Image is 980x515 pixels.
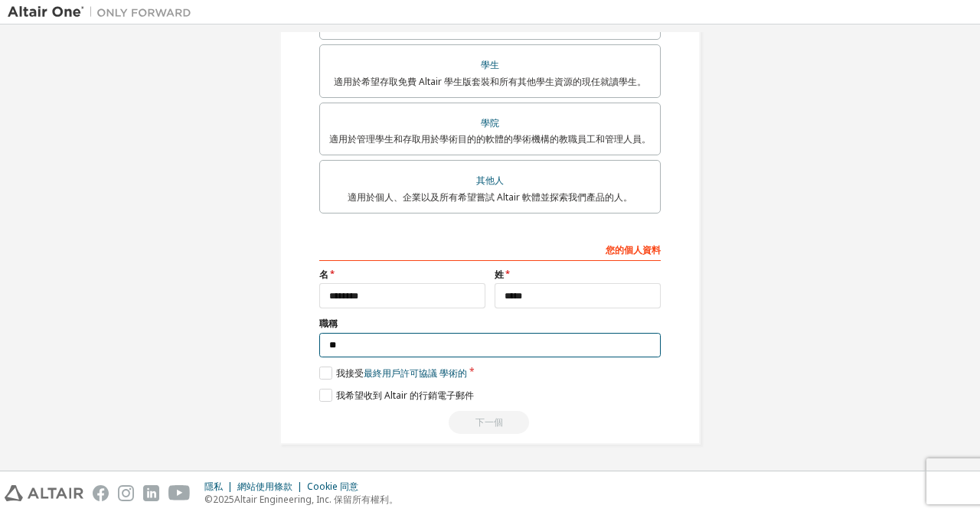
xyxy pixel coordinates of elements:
[204,493,213,506] font: ©
[364,367,437,380] font: 最終用戶許可協議
[307,480,358,493] font: Cookie 同意
[237,480,292,493] font: 網站使用條款
[476,174,504,187] font: 其他人
[204,480,223,493] font: 隱私
[334,75,646,88] font: 適用於希望存取免費 Altair 學生版套裝和所有其他學生資源的現任就讀學生。
[348,191,632,204] font: 適用於個人、企業以及所有希望嘗試 Altair 軟體並探索我們產品的人。
[213,493,234,506] font: 2025
[319,268,328,281] font: 名
[319,317,338,330] font: 職稱
[481,116,499,129] font: 學院
[8,5,199,20] img: 牽牛星一號
[319,411,661,434] div: Read and acccept EULA to continue
[495,268,504,281] font: 姓
[168,485,191,501] img: youtube.svg
[5,485,83,501] img: altair_logo.svg
[234,493,398,506] font: Altair Engineering, Inc. 保留所有權利。
[481,58,499,71] font: 學生
[336,367,364,380] font: 我接受
[329,132,651,145] font: 適用於管理學生和存取用於學術目的的軟體的學術機構的教職員工和管理人員。
[93,485,109,501] img: facebook.svg
[336,389,474,402] font: 我希望收到 Altair 的行銷電子郵件
[606,243,661,256] font: 您的個人資料
[118,485,134,501] img: instagram.svg
[143,485,159,501] img: linkedin.svg
[439,367,467,380] font: 學術的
